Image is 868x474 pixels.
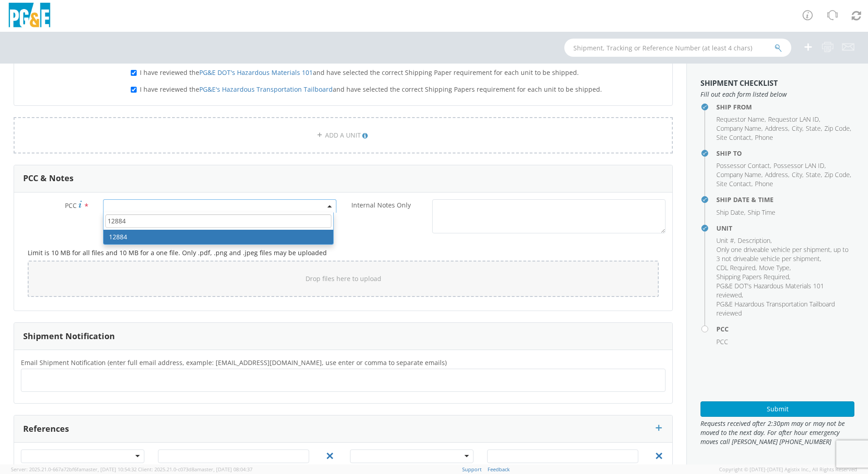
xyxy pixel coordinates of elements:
li: , [824,170,851,179]
h4: PCC [716,326,854,332]
strong: Shipment Checklist [700,78,778,88]
span: I have reviewed the and have selected the correct Shipping Papers requirement for each unit to be... [140,85,602,94]
span: Ship Time [748,208,775,217]
li: , [768,115,820,124]
span: Phone [755,179,773,188]
li: , [716,272,790,281]
span: Internal Notes Only [351,201,411,209]
li: , [792,170,804,179]
input: Shipment, Tracking or Reference Number (at least 4 chars) [564,39,791,57]
span: Email Shipment Notification (enter full email address, example: jdoe01@agistix.com, use enter or ... [21,358,447,367]
span: City [792,124,802,133]
h4: Ship From [716,104,854,110]
li: , [792,124,804,133]
span: Zip Code [824,170,850,179]
a: Support [462,466,482,473]
li: , [716,133,753,142]
span: Site Contact [716,133,751,142]
li: , [716,263,757,272]
h3: PCC & Notes [23,174,74,183]
button: Submit [700,401,854,417]
span: Address [765,124,788,133]
span: PCC [65,201,77,210]
span: Requestor LAN ID [768,115,819,123]
li: , [716,170,763,179]
li: 12884 [104,230,333,244]
span: Possessor LAN ID [774,161,824,170]
span: Company Name [716,170,761,179]
li: , [716,208,745,217]
li: , [738,236,772,245]
span: Move Type [759,263,789,272]
span: Requests received after 2:30pm may or may not be moved to the next day. For after hour emergency ... [700,419,854,446]
img: pge-logo-06675f144f4cfa6a6814.png [7,3,52,30]
li: , [716,124,763,133]
span: master, [DATE] 10:54:32 [81,466,137,473]
span: Only one driveable vehicle per shipment, up to 3 not driveable vehicle per shipment [716,245,848,263]
span: Unit # [716,236,734,245]
span: Fill out each form listed below [700,90,854,99]
li: , [716,236,735,245]
span: State [806,124,821,133]
span: Drop files here to upload [306,274,381,283]
span: Address [765,170,788,179]
a: Feedback [488,466,510,473]
span: CDL Required [716,263,755,272]
input: I have reviewed thePG&E DOT's Hazardous Materials 101and have selected the correct Shipping Paper... [131,70,137,76]
span: State [806,170,821,179]
span: I have reviewed the and have selected the correct Shipping Paper requirement for each unit to be ... [140,68,579,77]
span: City [792,170,802,179]
li: , [716,161,771,170]
li: , [716,281,852,300]
span: Shipping Papers Required [716,272,789,281]
span: Requestor Name [716,115,764,123]
a: PG&E's Hazardous Transportation Tailboard [199,85,333,94]
li: , [824,124,851,133]
span: Phone [755,133,773,142]
span: Zip Code [824,124,850,133]
span: PG&E Hazardous Transportation Tailboard reviewed [716,300,835,317]
li: , [716,179,753,188]
span: Server: 2025.21.0-667a72bf6fa [11,466,137,473]
span: Copyright © [DATE]-[DATE] Agistix Inc., All Rights Reserved [719,466,857,473]
li: , [716,245,852,263]
input: I have reviewed thePG&E's Hazardous Transportation Tailboardand have selected the correct Shippin... [131,87,137,93]
span: master, [DATE] 08:04:37 [197,466,252,473]
h3: Shipment Notification [23,332,115,341]
li: , [806,170,822,179]
span: Company Name [716,124,761,133]
span: Client: 2025.21.0-c073d8a [138,466,252,473]
li: , [716,115,766,124]
h3: References [23,425,69,434]
span: PG&E DOT's Hazardous Materials 101 reviewed [716,281,824,299]
span: Site Contact [716,179,751,188]
span: Description [738,236,770,245]
li: , [759,263,791,272]
a: ADD A UNIT [14,117,673,153]
h4: Ship Date & Time [716,196,854,203]
li: , [806,124,822,133]
span: Possessor Contact [716,161,770,170]
li: , [765,170,789,179]
a: PG&E DOT's Hazardous Materials 101 [199,68,313,77]
span: PCC [716,337,728,346]
h5: Limit is 10 MB for all files and 10 MB for a one file. Only .pdf, .png and .jpeg files may be upl... [28,249,659,256]
li: , [765,124,789,133]
h4: Unit [716,225,854,232]
span: Ship Date [716,208,744,217]
h4: Ship To [716,150,854,157]
li: , [774,161,826,170]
